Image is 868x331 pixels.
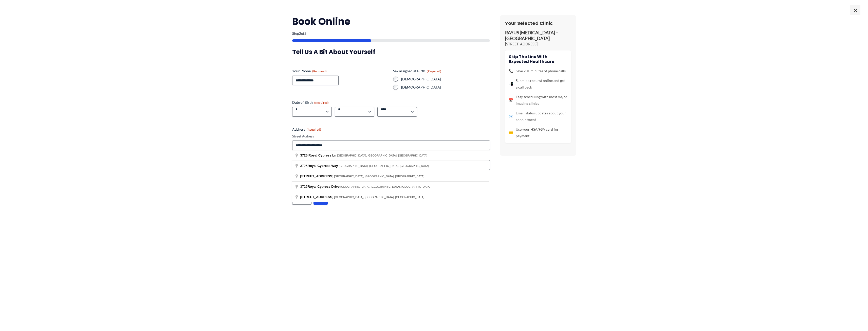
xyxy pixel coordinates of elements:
[312,69,327,73] span: (Required)
[292,127,321,132] legend: Address
[401,85,490,90] label: [DEMOGRAPHIC_DATA]
[509,94,567,107] li: Easy scheduling with most major imaging clinics
[509,68,513,74] span: 📞
[509,129,513,136] span: 💳
[292,134,490,139] label: Street Address
[307,185,339,188] span: Royal Cypress Drive
[509,68,567,74] li: Save 20+ minutes of phone calls
[509,77,567,91] li: Submit a request online and get a call back
[505,20,571,26] h3: Your Selected Clinic
[304,31,306,36] span: 5
[509,97,513,103] span: 📅
[300,174,334,178] span: [STREET_ADDRESS]
[509,81,513,87] span: 📲
[427,69,441,73] span: (Required)
[401,77,490,82] label: [DEMOGRAPHIC_DATA]
[307,164,338,168] span: Royal Cypress Way
[505,42,571,47] p: [STREET_ADDRESS]
[307,128,321,131] span: (Required)
[509,54,567,64] h4: Skip the line with Expected Healthcare
[509,110,567,123] li: Email status updates about your appointment
[299,31,301,36] span: 2
[509,113,513,120] span: 📧
[300,164,339,168] span: 3725
[505,30,571,42] p: RAYUS [MEDICAL_DATA] – [GEOGRAPHIC_DATA]
[850,5,860,15] span: ×
[292,15,490,28] h2: Book Online
[300,185,340,188] span: 3725
[509,126,567,139] li: Use your HSA/FSA card for payment
[292,68,389,74] label: Your Phone
[300,153,308,157] span: 3725
[314,101,329,104] span: (Required)
[308,153,336,157] span: Royal Cypress Ln
[292,32,490,35] p: Step of
[337,154,427,157] span: [GEOGRAPHIC_DATA], [GEOGRAPHIC_DATA], [GEOGRAPHIC_DATA]
[292,100,329,105] legend: Date of Birth
[300,195,334,199] span: [STREET_ADDRESS]
[292,48,490,56] h3: Tell us a bit about yourself
[334,175,424,178] span: [GEOGRAPHIC_DATA], [GEOGRAPHIC_DATA], [GEOGRAPHIC_DATA]
[340,185,431,188] span: [GEOGRAPHIC_DATA], [GEOGRAPHIC_DATA], [GEOGRAPHIC_DATA]
[334,196,424,199] span: [GEOGRAPHIC_DATA], [GEOGRAPHIC_DATA], [GEOGRAPHIC_DATA]
[339,164,429,167] span: [GEOGRAPHIC_DATA], [GEOGRAPHIC_DATA], [GEOGRAPHIC_DATA]
[393,68,441,74] legend: Sex assigned at Birth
